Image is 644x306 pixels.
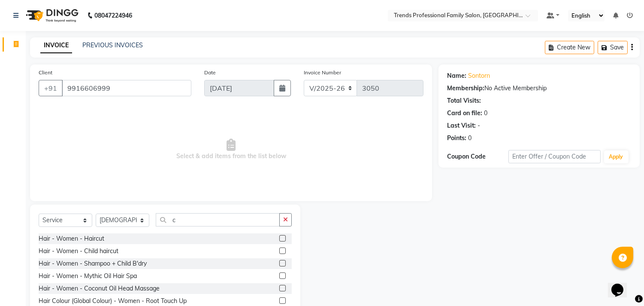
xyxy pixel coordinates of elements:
label: Invoice Number [304,69,341,76]
button: +91 [39,80,63,96]
div: Points: [447,134,466,143]
div: Name: [447,71,466,80]
input: Search or Scan [156,213,280,226]
button: Apply [604,150,629,163]
input: Search by Name/Mobile/Email/Code [62,80,191,96]
div: Card on file: [447,109,482,118]
label: Client [39,69,52,76]
div: 0 [484,109,487,118]
input: Enter Offer / Coupon Code [508,150,600,163]
div: Coupon Code [447,152,508,161]
label: Date [204,69,216,76]
img: logo [22,3,81,28]
div: - [478,121,480,130]
a: PREVIOUS INVOICES [82,41,143,49]
div: Last Visit: [447,121,476,130]
b: 08047224946 [94,3,132,28]
div: Hair - Women - Shampoo + Child B'dry [39,259,147,268]
button: Save [598,41,628,54]
div: Hair - Women - Mythic Oil Hair Spa [39,272,137,281]
a: Sontorn [468,71,490,80]
div: 0 [468,134,472,143]
div: Hair Colour (Global Colour) - Women - Root Touch Up [39,297,187,306]
div: No Active Membership [447,84,631,93]
iframe: chat widget [608,272,635,297]
div: Hair - Women - Coconut Oil Head Massage [39,284,160,293]
a: INVOICE [40,38,72,53]
div: Total Visits: [447,96,481,105]
div: Hair - Women - Child haircut [39,247,118,256]
div: Hair - Women - Haircut [39,234,104,243]
button: Create New [545,41,594,54]
span: Select & add items from the list below [39,107,423,193]
div: Membership: [447,84,484,93]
